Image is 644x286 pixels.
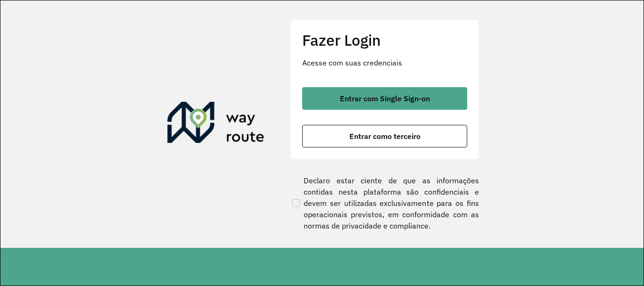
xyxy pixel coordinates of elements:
label: Declaro estar ciente de que as informações contidas nesta plataforma são confidenciais e devem se... [290,175,479,231]
img: Roteirizador AmbevTech [167,102,264,147]
p: Acesse com suas credenciais [302,57,467,68]
span: Entrar como terceiro [349,132,421,140]
button: button [302,125,467,147]
button: button [302,87,467,110]
h2: Fazer Login [302,31,467,49]
span: Entrar com Single Sign-on [340,95,430,102]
